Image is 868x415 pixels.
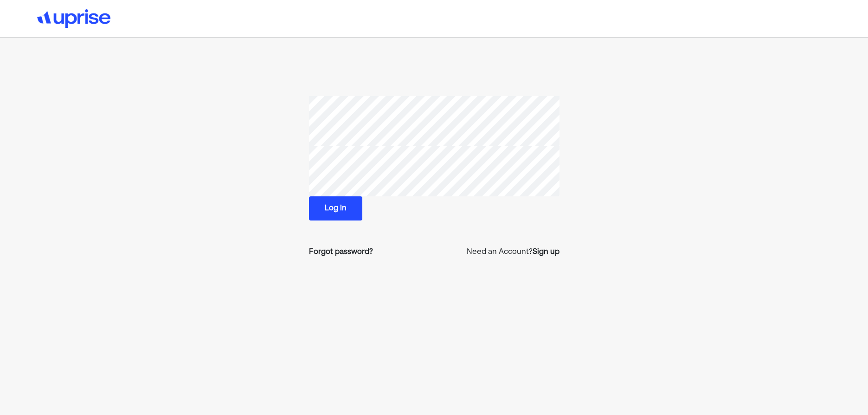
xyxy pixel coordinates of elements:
[309,196,362,220] button: Log in
[467,246,559,258] p: Need an Account?
[533,246,559,258] a: Sign up
[309,246,373,258] a: Forgot password?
